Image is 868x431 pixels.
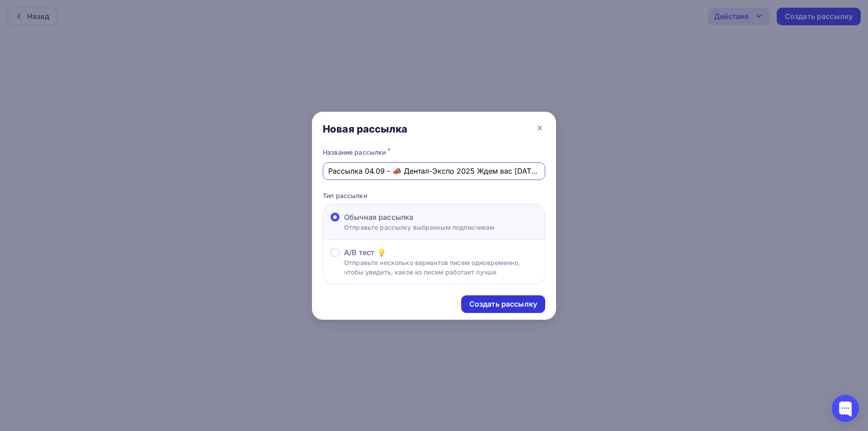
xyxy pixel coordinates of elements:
[344,223,495,232] p: Отправьте рассылку выбранным подписчикам
[328,166,540,176] input: Придумайте название рассылки
[323,146,545,159] div: Название рассылки
[344,247,374,258] span: A/B тест
[469,299,537,309] div: Создать рассылку
[323,123,407,135] div: Новая рассылка
[323,191,545,200] p: Тип рассылки
[344,212,413,223] span: Обычная рассылка
[344,258,538,277] p: Отправьте несколько вариантов писем одновременно, чтобы увидеть, какое из писем работает лучше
